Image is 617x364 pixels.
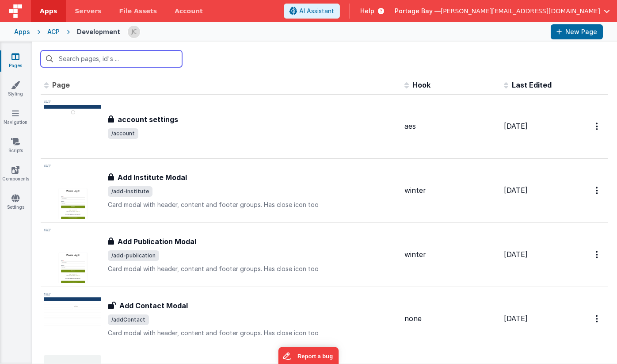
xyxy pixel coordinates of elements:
[75,7,101,15] span: Servers
[118,114,178,125] h3: account settings
[590,181,605,199] button: Options
[118,172,187,183] h3: Add Institute Modal
[360,7,374,15] span: Help
[108,250,159,261] span: /add-publication
[108,264,397,273] p: Card modal with header, content and footer groups. Has close icon too
[14,27,30,36] div: Apps
[41,50,182,67] input: Search pages, id's ...
[284,4,340,19] button: AI Assistant
[108,200,397,209] p: Card modal with header, content and footer groups. Has close icon too
[395,7,441,15] span: Portage Bay —
[404,314,497,324] div: none
[108,314,149,325] span: /addContact
[590,310,605,328] button: Options
[551,24,603,39] button: New Page
[404,249,497,260] div: winter
[404,185,497,195] div: winter
[395,7,610,15] button: Portage Bay — [PERSON_NAME][EMAIL_ADDRESS][DOMAIN_NAME]
[504,122,528,130] span: [DATE]
[299,7,334,15] span: AI Assistant
[108,186,152,197] span: /add-institute
[40,7,57,15] span: Apps
[119,300,188,311] h3: Add Contact Modal
[119,7,157,15] span: File Assets
[128,26,140,38] img: 5d1ca2343d4fbe88511ed98663e9c5d3
[52,80,70,89] span: Page
[77,27,120,36] div: Development
[590,245,605,264] button: Options
[504,250,528,259] span: [DATE]
[404,121,497,131] div: aes
[441,7,600,15] span: [PERSON_NAME][EMAIL_ADDRESS][DOMAIN_NAME]
[118,236,196,247] h3: Add Publication Modal
[108,329,397,337] p: Card modal with header, content and footer groups. Has close icon too
[512,80,552,89] span: Last Edited
[590,117,605,135] button: Options
[504,186,528,195] span: [DATE]
[108,128,138,139] span: /account
[412,80,430,89] span: Hook
[47,27,60,36] div: ACP
[504,314,528,323] span: [DATE]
